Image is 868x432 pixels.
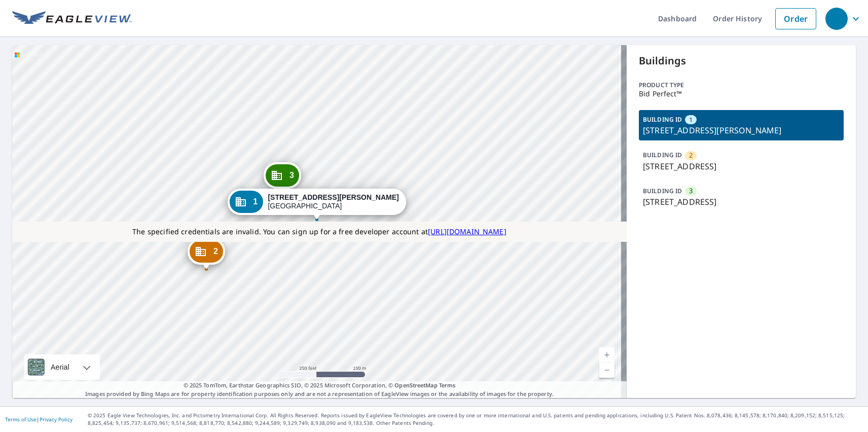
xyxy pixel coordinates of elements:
[428,227,507,236] a: [URL][DOMAIN_NAME]
[227,189,406,220] div: Dropped pin, building 1, Commercial property, 600 Davis St Austin, TX 78701
[599,363,614,378] a: Current Level 17, Zoom Out
[188,238,225,270] div: Dropped pin, building 2, Commercial property, 78 Trinity St Austin, TX 78701
[290,171,294,179] span: 3
[689,151,693,160] span: 2
[24,354,100,380] div: Aerial
[643,115,682,124] p: BUILDING ID
[643,151,682,159] p: BUILDING ID
[213,247,218,255] span: 2
[264,162,301,194] div: Dropped pin, building 3, Commercial property, 503 Willow St Austin, TX 78701
[253,198,258,205] span: 1
[268,193,399,201] strong: [STREET_ADDRESS][PERSON_NAME]
[184,381,456,390] span: © 2025 TomTom, Earthstar Geographics SIO, © 2025 Microsoft Corporation, ©
[643,187,682,195] p: BUILDING ID
[689,115,693,125] span: 1
[639,81,844,90] p: Product type
[12,222,627,242] div: The specified credentials are invalid. You can sign up for a free developer account at http://www...
[5,416,73,422] p: |
[40,416,73,423] a: Privacy Policy
[599,347,614,363] a: Current Level 17, Zoom In
[643,196,840,208] p: [STREET_ADDRESS]
[439,381,456,389] a: Terms
[12,11,132,26] img: EV Logo
[775,8,816,29] a: Order
[12,222,627,242] div: The specified credentials are invalid. You can sign up for a free developer account at
[48,354,73,380] div: Aerial
[643,160,840,172] p: [STREET_ADDRESS]
[5,416,37,423] a: Terms of Use
[394,381,437,389] a: OpenStreetMap
[12,381,627,398] p: Images provided by Bing Maps are for property identification purposes only and are not a represen...
[88,412,863,427] p: © 2025 Eagle View Technologies, Inc. and Pictometry International Corp. All Rights Reserved. Repo...
[268,193,399,210] div: [GEOGRAPHIC_DATA]
[689,186,693,196] span: 3
[639,53,844,68] p: Buildings
[643,124,840,136] p: [STREET_ADDRESS][PERSON_NAME]
[639,90,844,98] p: Bid Perfect™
